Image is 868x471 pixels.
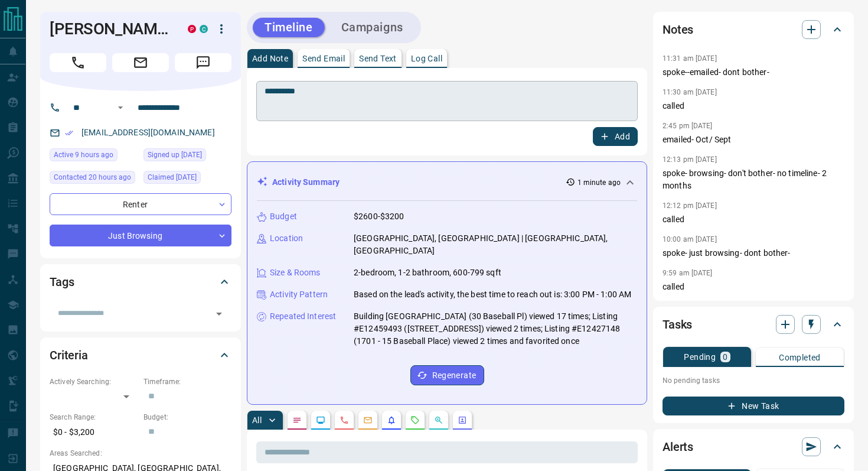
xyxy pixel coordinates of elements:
[329,18,415,37] button: Campaigns
[143,171,231,187] div: Mon Feb 24 2025
[252,54,288,63] p: Add Note
[54,171,131,183] span: Contacted 20 hours ago
[316,415,325,425] svg: Lead Browsing Activity
[50,268,231,296] div: Tags
[663,15,844,44] div: Notes
[663,281,844,293] p: called
[270,232,303,245] p: Location
[684,353,716,361] p: Pending
[663,213,844,226] p: called
[50,423,138,442] p: $0 - $3,200
[663,167,844,192] p: spoke- browsing- don't bother- no timeline- 2 months
[663,54,717,63] p: 11:31 am [DATE]
[354,267,501,279] p: 2-bedroom, 1-2 bathroom, 600-799 sqft
[50,272,74,291] h2: Tags
[410,365,484,385] button: Regenerate
[143,148,231,165] div: Mon Feb 24 2025
[272,176,340,189] p: Activity Summary
[354,288,631,301] p: Based on the lead's activity, the best time to reach out is: 3:00 PM - 1:00 AM
[54,149,113,161] span: Active 9 hours ago
[292,415,302,425] svg: Notes
[387,415,396,425] svg: Listing Alerts
[143,412,231,423] p: Budget:
[663,372,844,389] p: No pending tasks
[410,415,420,425] svg: Requests
[50,341,231,369] div: Criteria
[50,148,138,165] div: Wed Oct 15 2025
[50,20,170,38] h1: [PERSON_NAME]
[81,128,215,137] a: [EMAIL_ADDRESS][DOMAIN_NAME]
[50,376,138,387] p: Actively Searching:
[663,397,844,415] button: New Task
[340,415,349,425] svg: Calls
[257,171,637,193] div: Activity Summary1 minute ago
[577,177,621,188] p: 1 minute ago
[723,353,727,361] p: 0
[663,269,713,277] p: 9:59 am [DATE]
[663,310,844,339] div: Tasks
[50,53,106,72] span: Call
[663,100,844,112] p: called
[663,155,717,164] p: 12:13 pm [DATE]
[200,25,208,33] div: condos.ca
[112,53,169,72] span: Email
[663,66,844,79] p: spoke--emailed- dont bother-
[359,54,397,63] p: Send Text
[663,433,844,461] div: Alerts
[270,288,328,301] p: Activity Pattern
[663,437,693,456] h2: Alerts
[363,415,373,425] svg: Emails
[253,18,325,37] button: Timeline
[593,127,638,146] button: Add
[143,376,231,387] p: Timeframe:
[779,353,821,362] p: Completed
[175,53,231,72] span: Message
[50,225,231,246] div: Just Browsing
[663,20,693,39] h2: Notes
[354,210,404,223] p: $2600-$3200
[354,232,637,257] p: [GEOGRAPHIC_DATA], [GEOGRAPHIC_DATA] | [GEOGRAPHIC_DATA], [GEOGRAPHIC_DATA]
[50,346,88,365] h2: Criteria
[188,25,196,33] div: property.ca
[434,415,443,425] svg: Opportunities
[663,202,717,210] p: 12:12 pm [DATE]
[302,54,345,63] p: Send Email
[458,415,467,425] svg: Agent Actions
[354,310,637,347] p: Building [GEOGRAPHIC_DATA] (30 Baseball Pl) viewed 17 times; Listing #E12459493 ([STREET_ADDRESS]...
[50,171,138,187] div: Tue Oct 14 2025
[411,54,442,63] p: Log Call
[50,448,231,459] p: Areas Searched:
[663,134,844,146] p: emailed- Oct/ Sept
[663,315,692,334] h2: Tasks
[270,267,321,279] p: Size & Rooms
[270,310,336,323] p: Repeated Interest
[663,247,844,259] p: spoke- just browsing- dont bother-
[211,306,227,322] button: Open
[148,171,197,183] span: Claimed [DATE]
[113,100,128,115] button: Open
[252,416,262,424] p: All
[270,210,297,223] p: Budget
[50,193,231,215] div: Renter
[148,149,202,161] span: Signed up [DATE]
[65,129,73,137] svg: Email Verified
[663,88,717,96] p: 11:30 am [DATE]
[663,235,717,243] p: 10:00 am [DATE]
[50,412,138,423] p: Search Range:
[663,122,713,130] p: 2:45 pm [DATE]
